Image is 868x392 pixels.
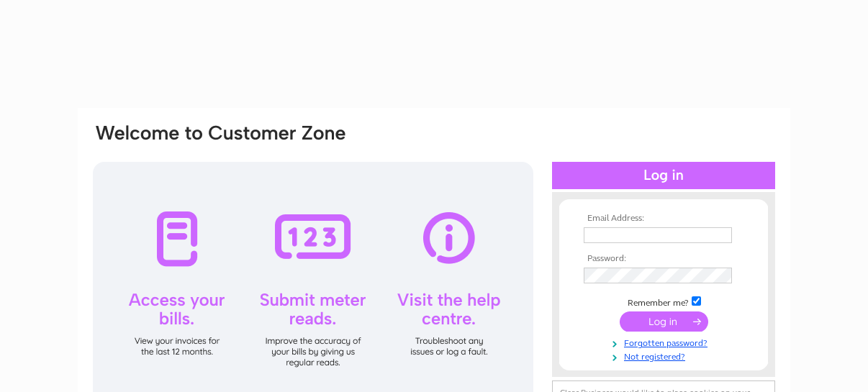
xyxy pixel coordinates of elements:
[580,254,747,264] th: Password:
[620,311,708,332] input: Submit
[580,214,747,224] th: Email Address:
[580,294,747,309] td: Remember me?
[584,349,747,363] a: Not registered?
[584,335,747,349] a: Forgotten password?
